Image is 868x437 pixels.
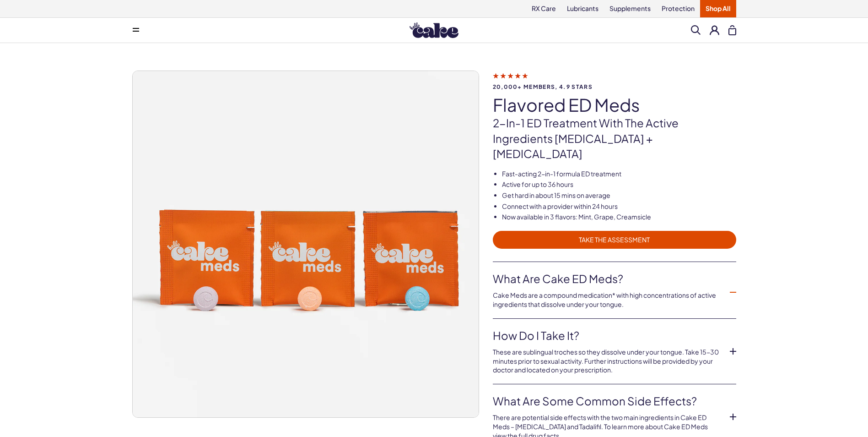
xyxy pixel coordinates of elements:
[493,271,722,287] a: What are Cake ED Meds?
[502,169,736,179] li: Fast-acting 2-in-1 formula ED treatment
[493,71,736,90] a: 20,000+ members, 4.9 stars
[493,286,722,309] div: Cake Meds are a compound medication* with high concentrations of active ingredients that dissolve...
[493,328,722,344] a: How do I take it?
[493,343,722,375] div: These are sublingual troches so they dissolve under your tongue. Take 15-30 minutes prior to sexu...
[493,231,736,249] a: TAKE THE ASSESSMENT
[493,84,736,90] span: 20,000+ members, 4.9 stars
[410,22,458,38] img: Hello Cake
[493,115,736,162] p: 2-in-1 ED treatment with the active ingredients [MEDICAL_DATA] + [MEDICAL_DATA]
[498,235,731,245] span: TAKE THE ASSESSMENT
[502,202,736,211] li: Connect with a provider within 24 hours
[493,393,722,409] a: What are some common side effects?
[502,180,736,189] li: Active for up to 36 hours
[133,71,479,417] img: Hello Cake flavored ED meds in Wild Grape, Orange Creamsicle, and Fresh Mint.
[502,213,736,222] li: Now available in 3 flavors: Mint, Grape, Creamsicle
[493,95,736,115] h1: Flavored ED Meds
[502,191,736,200] li: Get hard in about 15 mins on average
